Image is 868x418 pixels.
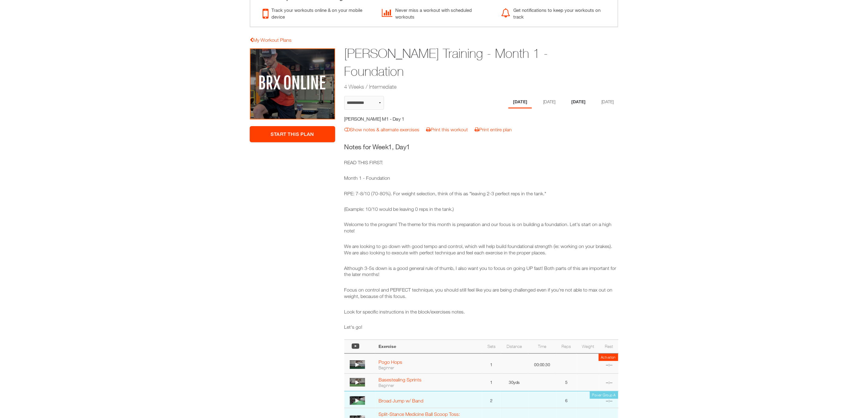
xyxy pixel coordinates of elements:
li: Day 1 [508,96,532,108]
p: We are looking to go down with good tempo and control, which will help build foundational strengt... [344,243,619,256]
td: Activation [599,354,619,361]
img: Patrick Dalien Training - Month 1 - Foundation [250,48,335,120]
p: Focus on control and PERFECT technique, you should still feel like you are being challenged even ... [344,287,619,299]
td: 30 [501,374,528,391]
img: thumbnail.png [350,396,365,405]
a: Basestealing Sprints [378,377,421,382]
td: 1 [482,374,500,391]
div: Beginner [378,365,479,370]
td: --:-- [600,374,618,391]
td: 1 [482,353,500,373]
span: 1 [407,143,410,151]
a: My Workout Plans [250,37,292,43]
th: Time [528,340,556,353]
h3: Notes for Week , Day [344,142,619,152]
p: Let's go! [344,324,619,330]
div: Get notifications to keep your workouts on track [501,5,612,20]
p: READ THIS FIRST: [344,159,619,166]
p: Welcome to the program! The theme for this month is preparation and our focus is on building a fo... [344,221,619,234]
a: Print this workout [426,127,468,132]
div: Never miss a workout with scheduled workouts [382,5,492,20]
span: 1 [389,143,392,151]
h2: 4 Weeks / Intermediate [344,83,571,90]
p: (Example: 10/10 would be leaving 0 reps in the tank.) [344,206,619,212]
div: Beginner [378,383,479,388]
td: 2 [482,391,500,408]
h1: [PERSON_NAME] Training - Month 1 - Foundation [344,44,571,80]
a: Show notes & alternate exercises [345,127,420,132]
p: Month 1 - Foundation [344,175,619,181]
th: Sets [482,340,500,353]
td: --:-- [600,353,618,373]
li: Day 3 [567,96,590,108]
span: yds [514,380,520,385]
a: Print entire plan [475,127,512,132]
a: Pogo Hops [378,359,402,365]
h5: [PERSON_NAME] M1 - Day 1 [344,115,453,122]
td: 00:00:30 [528,353,556,373]
img: thumbnail.png [350,360,365,369]
th: Rest [600,340,618,353]
p: RPE: 7-8/10 (70-80%). For weight selection, think of this as "leaving 2-3 perfect reps in the tank." [344,190,619,197]
td: 6 [556,391,576,408]
th: Distance [501,340,528,353]
td: Power Group A [590,391,618,399]
a: Broad Jump w/ Band [378,398,423,403]
th: Reps [556,340,576,353]
p: Although 3-5s down is a good general rule of thumb, I also want you to focus on going UP fast! Bo... [344,265,619,278]
div: Track your workouts online & on your mobile device [263,5,373,20]
p: Look for specific instructions in the block/exercises notes. [344,309,619,315]
th: Exercise [375,340,482,353]
img: thumbnail.png [350,378,365,387]
th: Weight [576,340,600,353]
a: Start This Plan [250,126,335,142]
li: Day 2 [539,96,560,108]
li: Day 4 [597,96,618,108]
td: --:-- [600,391,618,408]
td: 5 [556,374,576,391]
